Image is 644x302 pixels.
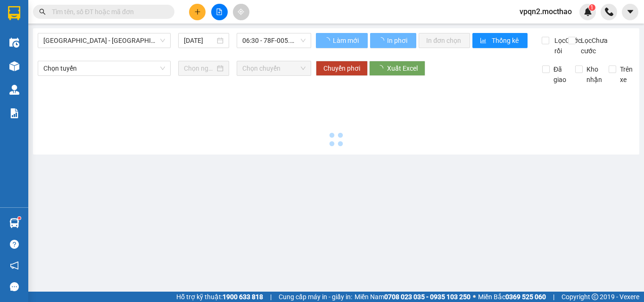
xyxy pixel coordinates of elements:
strong: 0369 525 060 [505,293,546,301]
img: icon-new-feature [584,8,592,16]
span: Lọc Chưa cước [577,35,609,56]
button: aim [233,4,249,20]
span: loading [377,65,387,72]
img: solution-icon [9,108,19,118]
span: loading [378,37,386,44]
span: Miền Nam [355,292,471,302]
img: warehouse-icon [9,61,19,71]
span: notification [10,261,19,270]
button: Chuyển phơi [316,61,368,76]
img: warehouse-icon [9,38,19,48]
span: Hỗ trợ kỹ thuật: [176,292,263,302]
span: bar-chart [480,37,488,45]
span: Làm mới [333,35,360,46]
span: Cung cấp máy in - giấy in: [279,292,352,302]
button: In phơi [370,33,416,48]
span: Đã giao [550,64,570,85]
input: Tìm tên, số ĐT hoặc mã đơn [52,7,163,17]
span: vpqn2.mocthao [512,6,579,17]
span: 06:30 - 78F-005.85 [242,33,305,48]
button: Xuất Excel [369,61,425,76]
img: warehouse-icon [9,85,19,95]
span: aim [238,8,244,15]
span: | [553,292,554,302]
span: copyright [592,294,598,300]
span: Lọc Cước rồi [551,35,583,56]
button: file-add [211,4,228,20]
button: Làm mới [316,33,368,48]
button: In đơn chọn [419,33,470,48]
span: message [10,282,19,291]
span: Kho nhận [583,64,606,85]
span: caret-down [626,8,635,16]
span: ⚪️ [473,295,476,299]
span: file-add [216,8,223,15]
span: Xuất Excel [387,63,418,73]
span: question-circle [10,240,19,249]
img: phone-icon [605,8,613,16]
button: plus [189,4,206,20]
span: Chọn tuyến [43,61,165,75]
button: bar-chartThống kê [472,33,528,48]
span: Thống kê [492,35,520,46]
span: search [39,8,46,15]
span: In phơi [387,35,409,46]
img: logo-vxr [8,6,20,20]
img: warehouse-icon [9,218,19,228]
input: Chọn ngày [184,63,215,73]
span: Sài Gòn - Tuy Hòa [43,33,165,48]
sup: 1 [589,4,595,11]
span: Miền Bắc [478,292,546,302]
span: plus [194,8,201,15]
strong: 1900 633 818 [223,293,263,301]
sup: 1 [18,217,21,220]
button: caret-down [622,4,638,20]
span: Trên xe [616,64,636,85]
span: Chọn chuyến [242,61,305,75]
span: loading [323,37,331,44]
span: | [270,292,272,302]
input: 12/08/2025 [184,35,215,46]
strong: 0708 023 035 - 0935 103 250 [384,293,471,301]
span: 1 [590,4,594,11]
